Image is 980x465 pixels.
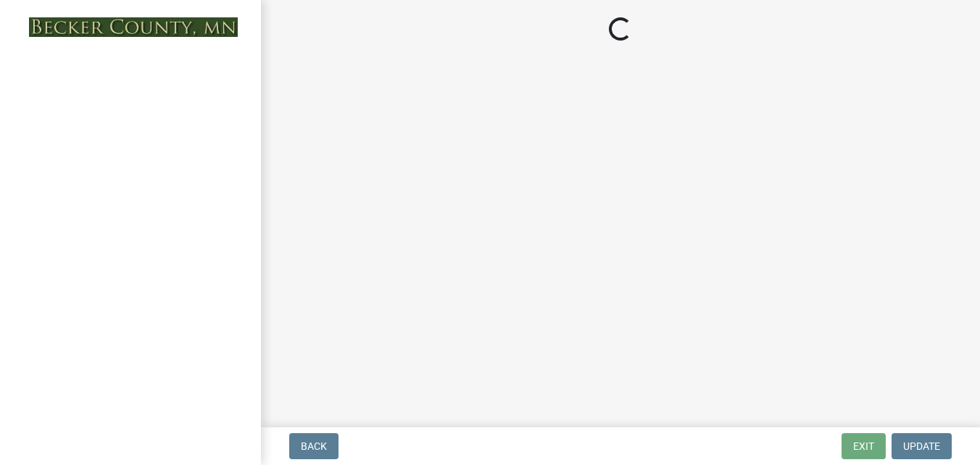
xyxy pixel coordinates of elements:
button: Back [289,433,339,459]
span: Back [301,440,327,452]
img: Becker County, Minnesota [29,17,238,37]
span: Update [903,440,940,452]
button: Exit [842,433,886,459]
button: Update [892,433,952,459]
